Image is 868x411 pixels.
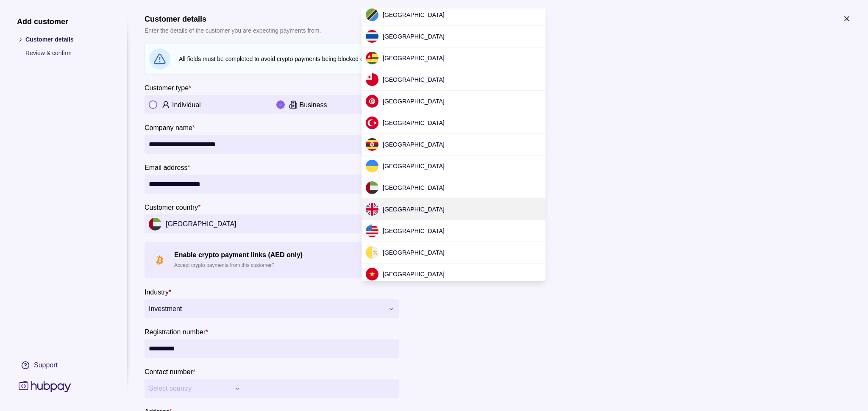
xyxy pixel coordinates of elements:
[366,181,378,194] img: ae
[366,138,378,151] img: ug
[366,117,378,129] img: tr
[383,163,445,169] span: [GEOGRAPHIC_DATA]
[383,228,445,234] span: [GEOGRAPHIC_DATA]
[366,30,378,43] img: th
[383,76,445,83] span: [GEOGRAPHIC_DATA]
[366,203,378,216] img: gb
[366,95,378,108] img: tn
[366,246,378,259] img: va
[383,184,445,191] span: [GEOGRAPHIC_DATA]
[383,11,445,18] span: [GEOGRAPHIC_DATA]
[383,271,445,278] span: [GEOGRAPHIC_DATA]
[366,268,378,280] img: vn
[383,33,445,40] span: [GEOGRAPHIC_DATA]
[366,8,378,21] img: tz
[366,160,378,172] img: ua
[366,73,378,86] img: to
[383,206,445,213] span: [GEOGRAPHIC_DATA]
[366,52,378,64] img: tg
[366,225,378,237] img: us
[383,119,445,126] span: [GEOGRAPHIC_DATA]
[383,98,445,105] span: [GEOGRAPHIC_DATA]
[383,55,445,61] span: [GEOGRAPHIC_DATA]
[383,141,445,148] span: [GEOGRAPHIC_DATA]
[383,249,445,256] span: [GEOGRAPHIC_DATA]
